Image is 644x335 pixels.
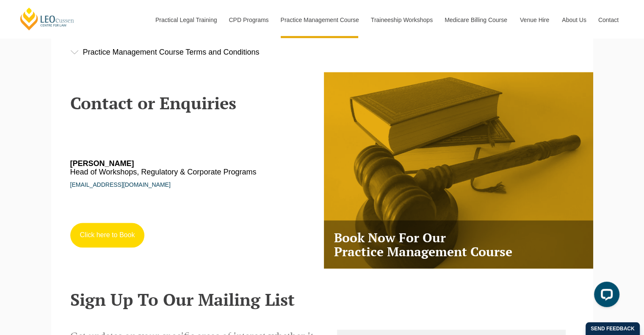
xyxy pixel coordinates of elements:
h3: Book Now For Our Practice Management Course [324,221,593,269]
a: About Us [556,2,592,38]
a: Book Now For OurPractice Management Course [324,72,593,269]
a: Click here to Book [70,223,145,248]
div: Practice Management Course Terms and Conditions [51,33,593,72]
a: CPD Programs [222,2,274,38]
h6: Head of Workshops, Regulatory & Corporate Programs [70,160,291,177]
a: [PERSON_NAME] Centre for Law [19,7,75,31]
a: Venue Hire [514,2,556,38]
strong: [PERSON_NAME] [70,159,134,168]
iframe: LiveChat chat widget [587,278,623,314]
h2: Contact or Enquiries [70,94,316,112]
a: Medicare Billing Course [438,2,514,38]
a: Contact [592,2,625,38]
a: Practice Management Course [274,2,365,38]
h2: Sign Up To Our Mailing List [70,290,574,309]
a: Practical Legal Training [149,2,223,38]
a: [EMAIL_ADDRESS][DOMAIN_NAME] [70,181,171,188]
a: Traineeship Workshops [365,2,438,38]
